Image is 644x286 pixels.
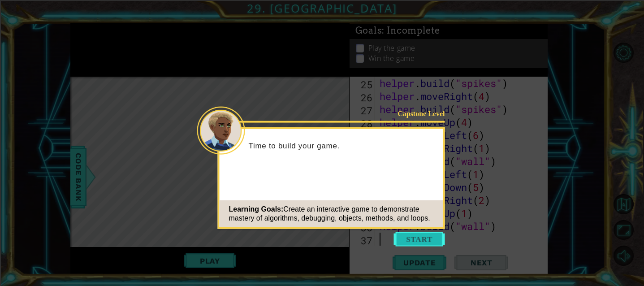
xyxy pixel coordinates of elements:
div: Sort New > Old [4,12,640,20]
div: Move To ... [4,20,640,28]
div: Delete [4,28,640,36]
div: Rename [4,52,640,60]
div: Move To ... [4,60,640,68]
div: Options [4,36,640,44]
button: Start [394,232,445,247]
div: Sort A > Z [4,4,640,12]
span: Create an interactive game to demonstrate mastery of algorithms, debugging, objects, methods, and... [229,205,430,222]
span: Learning Goals: [229,205,284,213]
div: Capstone Level [388,109,445,118]
p: Time to build your game. [249,141,437,151]
div: Sign out [4,44,640,52]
